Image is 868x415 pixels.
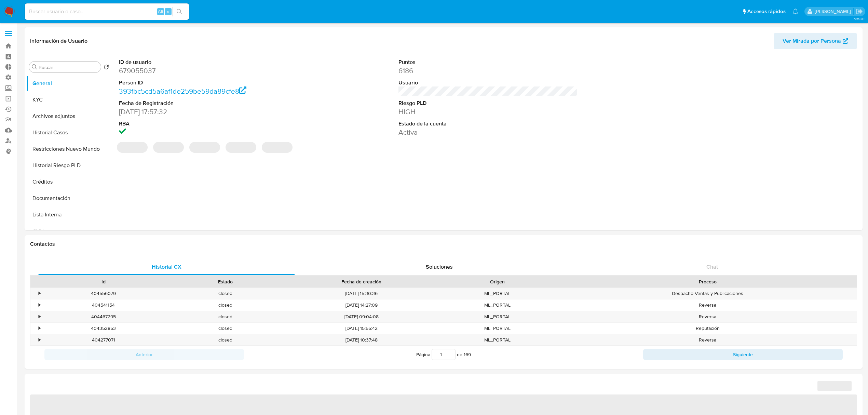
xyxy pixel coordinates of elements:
[30,38,87,44] h1: Información de Usuario
[26,92,112,108] button: KYC
[792,9,798,14] a: Notificaciones
[398,79,578,86] dt: Usuario
[26,157,112,174] button: Historial Riesgo PLD
[172,7,186,16] button: search-icon
[119,79,298,86] dt: Person ID
[42,323,164,334] div: 404352853
[747,8,786,15] span: Accesos rápidos
[398,58,578,66] dt: Puntos
[286,334,436,346] div: [DATE] 10:37:48
[39,302,40,308] div: •
[153,142,184,153] span: ‌
[164,288,286,299] div: closed
[436,334,558,346] div: ML_PORTAL
[262,142,293,153] span: ‌
[856,8,863,15] a: Salir
[42,299,164,311] div: 404541154
[26,206,112,223] button: Lista Interna
[441,278,554,285] div: Origen
[119,120,298,128] dt: RBA
[119,58,298,66] dt: ID de usuario
[558,311,857,322] div: Reversa
[643,349,843,360] button: Siguiente
[436,323,558,334] div: ML_PORTAL
[291,278,432,285] div: Fecha de creación
[164,323,286,334] div: closed
[286,323,436,334] div: [DATE] 15:55:42
[558,334,857,346] div: Reversa
[286,299,436,311] div: [DATE] 14:27:09
[286,288,436,299] div: [DATE] 15:30:36
[189,142,220,153] span: ‌
[436,311,558,322] div: ML_PORTAL
[815,8,853,15] p: ludmila.lanatti@mercadolibre.com
[706,263,718,271] span: Chat
[563,278,852,285] div: Proceso
[39,325,40,332] div: •
[39,290,40,297] div: •
[42,334,164,346] div: 404277071
[558,288,857,299] div: Despacho Ventas y Publicaciones
[39,64,98,70] input: Buscar
[398,128,578,137] dd: Activa
[42,311,164,322] div: 404467295
[164,299,286,311] div: closed
[26,108,112,124] button: Archivos adjuntos
[25,7,189,16] input: Buscar usuario o caso...
[167,8,169,15] span: s
[117,142,148,153] span: ‌
[436,288,558,299] div: ML_PORTAL
[39,337,40,343] div: •
[26,223,112,239] button: CVU
[119,107,298,117] dd: [DATE] 17:57:32
[164,311,286,322] div: closed
[783,33,841,49] span: Ver Mirada por Persona
[152,263,181,271] span: Historial CX
[26,75,112,92] button: General
[26,174,112,190] button: Créditos
[398,107,578,117] dd: HIGH
[558,299,857,311] div: Reversa
[42,288,164,299] div: 404556079
[226,142,256,153] span: ‌
[26,190,112,206] button: Documentación
[30,241,857,247] h1: Contactos
[119,99,298,107] dt: Fecha de Registración
[119,66,298,76] dd: 679055037
[464,351,471,358] span: 169
[398,99,578,107] dt: Riesgo PLD
[398,120,578,128] dt: Estado de la cuenta
[158,8,163,15] span: Alt
[32,64,37,70] button: Buscar
[416,349,471,360] span: Página de
[44,349,244,360] button: Anterior
[164,334,286,346] div: closed
[39,313,40,320] div: •
[169,278,282,285] div: Estado
[426,263,453,271] span: Soluciones
[436,299,558,311] div: ML_PORTAL
[286,311,436,322] div: [DATE] 09:04:08
[774,33,857,49] button: Ver Mirada por Persona
[26,124,112,141] button: Historial Casos
[119,86,246,96] a: 393fbc5cd5a6af1de259be59da89cfe8
[47,278,160,285] div: Id
[26,141,112,157] button: Restricciones Nuevo Mundo
[558,323,857,334] div: Reputación
[398,66,578,76] dd: 6186
[104,64,109,72] button: Volver al orden por defecto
